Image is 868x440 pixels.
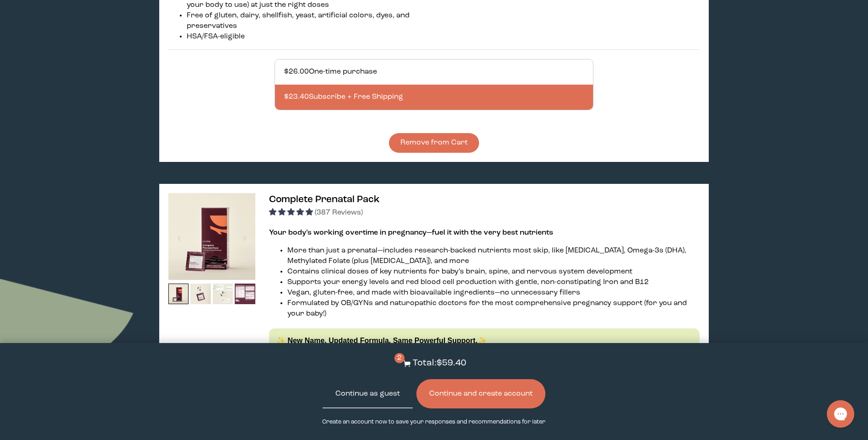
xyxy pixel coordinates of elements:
span: 2 [394,353,404,363]
img: thumbnail image [235,284,255,304]
li: Free of gluten, dairy, shellfish, yeast, artificial colors, dyes, and preservatives [187,11,424,32]
img: thumbnail image [190,284,211,304]
img: thumbnail image [213,284,233,304]
p: Create an account now to save your responses and recommendations for later [322,418,545,426]
span: 4.91 stars [269,209,315,216]
li: Supports your energy levels and red blood cell production with gentle, non-constipating Iron and B12 [287,277,700,288]
button: Continue as guest [323,379,413,408]
img: thumbnail image [168,193,255,280]
span: Complete Prenatal Pack [269,195,380,204]
strong: Your body’s working overtime in pregnancy—fuel it with the very best nutrients [269,229,553,236]
button: Remove from Cart [389,133,479,153]
span: (387 Reviews) [315,209,363,216]
iframe: Gorgias live chat messenger [822,397,859,431]
img: thumbnail image [168,284,189,304]
li: Vegan, gluten-free, and made with bioavailable ingredients—no unnecessary fillers [287,288,700,298]
li: HSA/FSA-eligible [187,32,424,42]
li: Formulated by OB/GYNs and naturopathic doctors for the most comprehensive pregnancy support (for ... [287,298,700,319]
button: Continue and create account [416,379,545,408]
li: More than just a prenatal—includes research-backed nutrients most skip, like [MEDICAL_DATA], Omeg... [287,246,700,267]
strong: ✨ New Name. Updated Formula. Same Powerful Support.✨ [276,337,487,344]
p: Total: $59.40 [413,357,466,370]
li: Contains clinical doses of key nutrients for baby’s brain, spine, and nervous system development [287,267,700,277]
